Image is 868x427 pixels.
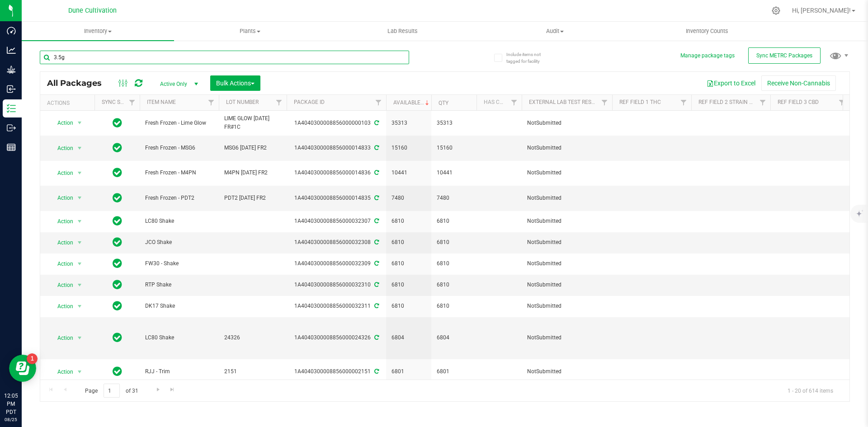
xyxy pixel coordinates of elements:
span: Dune Cultivation [68,7,117,14]
span: select [74,258,85,270]
span: select [74,236,85,249]
inline-svg: Outbound [7,123,16,132]
span: LIME GLOW [DATE] FR#1C [224,114,281,131]
span: NotSubmitted [527,281,607,289]
a: Filter [755,95,770,110]
span: JCO Shake [145,238,213,247]
span: Audit [479,27,631,35]
div: 1A4040300008856000002151 [285,367,387,376]
span: Bulk Actions [216,80,255,87]
a: Qty [439,100,448,106]
span: 6810 [437,259,471,268]
div: Manage settings [770,6,782,15]
a: Go to the next page [151,384,165,396]
span: Plants [175,27,326,35]
span: 6810 [392,281,426,289]
span: Action [49,167,74,179]
inline-svg: Reports [7,143,16,152]
span: 6810 [437,302,471,310]
span: Fresh Frozen - PDT2 [145,194,213,202]
button: Sync METRC Packages [748,47,821,64]
span: Fresh Frozen - MSG6 [145,144,213,152]
input: Search Package ID, Item Name, SKU, Lot or Part Number... [40,51,409,64]
span: 15160 [437,144,471,152]
inline-svg: Analytics [7,46,16,55]
span: NotSubmitted [527,119,607,127]
span: NotSubmitted [527,367,607,376]
span: Sync from Compliance System [373,334,379,341]
span: NotSubmitted [527,194,607,202]
span: NotSubmitted [527,259,607,268]
button: Bulk Actions [210,75,260,91]
span: In Sync [113,257,122,270]
span: Fresh Frozen - M4PN [145,169,213,177]
span: In Sync [113,192,122,204]
span: 35313 [437,119,471,127]
a: Filter [125,95,140,110]
span: 10441 [437,169,471,177]
a: Ref Field 3 CBD [778,99,819,105]
a: Item Name [147,99,176,105]
span: select [74,332,85,344]
span: Sync from Compliance System [373,239,379,245]
a: Filter [507,95,522,110]
a: Audit [479,22,631,41]
span: 6810 [392,238,426,247]
a: Available [393,99,431,106]
span: LC80 Shake [145,217,213,225]
span: FW30 - Shake [145,259,213,268]
span: Action [49,236,74,249]
span: Action [49,279,74,291]
div: 1A4040300008856000032309 [285,259,387,268]
div: 1A4040300008856000014835 [285,194,387,202]
inline-svg: Inventory [7,104,16,113]
button: Manage package tags [680,52,735,60]
button: Export to Excel [701,75,761,91]
span: RJJ - Trim [145,367,213,376]
span: 7480 [392,194,426,202]
span: Sync from Compliance System [373,282,379,288]
input: 1 [104,384,120,398]
span: Action [49,117,74,129]
span: select [74,117,85,129]
span: Sync from Compliance System [373,260,379,267]
span: 7480 [437,194,471,202]
span: select [74,142,85,155]
p: 08/25 [4,416,18,423]
a: Ref Field 1 THC [619,99,661,105]
a: Inventory Counts [631,22,783,41]
span: Inventory [22,27,174,35]
span: 10441 [392,169,426,177]
a: Lot Number [226,99,259,105]
span: In Sync [113,141,122,154]
div: 1A4040300008856000014833 [285,144,387,152]
span: PDT2 [DATE] FR2 [224,194,281,202]
span: 6810 [392,217,426,225]
a: Go to the last page [166,384,179,396]
span: In Sync [113,331,122,344]
span: 6801 [392,367,426,376]
span: 15160 [392,144,426,152]
span: Sync from Compliance System [373,368,379,375]
iframe: Resource center unread badge [27,353,38,364]
inline-svg: Grow [7,65,16,74]
span: select [74,366,85,378]
div: 1A4040300008856000032311 [285,302,387,310]
span: Inventory Counts [674,27,741,35]
div: 1A4040300008856000032310 [285,281,387,289]
span: Sync from Compliance System [373,145,379,151]
span: Page of 31 [77,384,146,398]
span: 6810 [392,302,426,310]
span: 6804 [437,333,471,342]
a: Lab Results [326,22,479,41]
span: NotSubmitted [527,169,607,177]
span: NotSubmitted [527,217,607,225]
span: Sync from Compliance System [373,218,379,224]
span: In Sync [113,300,122,312]
span: Action [49,366,74,378]
p: 12:05 PM PDT [4,392,18,416]
span: select [74,167,85,179]
a: Filter [676,95,691,110]
th: Has COA [476,95,522,111]
span: select [74,192,85,204]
